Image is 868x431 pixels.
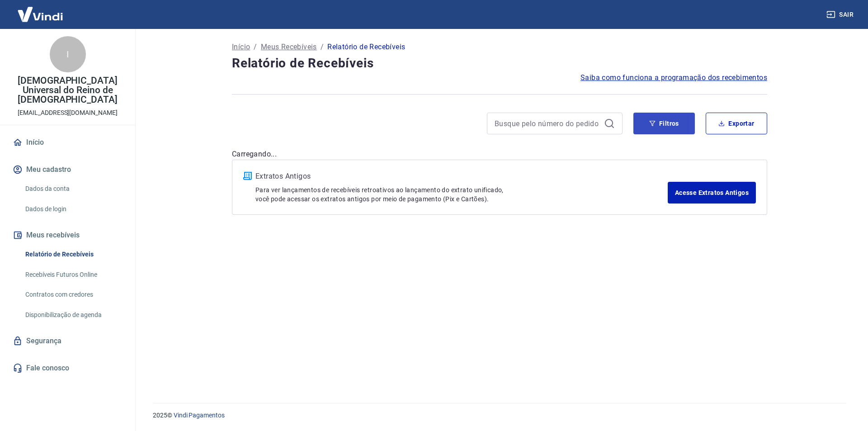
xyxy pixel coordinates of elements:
[18,108,118,118] p: [EMAIL_ADDRESS][DOMAIN_NAME]
[255,171,668,182] p: Extratos Antigos
[11,133,124,152] a: Início
[706,113,767,134] button: Exportar
[153,411,846,420] p: 2025 ©
[633,113,695,134] button: Filtros
[261,42,317,52] a: Meus Recebíveis
[50,36,86,72] div: I
[495,117,600,130] input: Busque pelo número do pedido
[22,285,124,304] a: Contratos com credores
[327,42,405,52] p: Relatório de Recebíveis
[232,149,767,160] p: Carregando...
[668,182,756,204] a: Acesse Extratos Antigos
[254,42,257,52] p: /
[580,72,767,83] a: Saiba como funciona a programação dos recebimentos
[321,42,324,52] p: /
[825,6,857,23] button: Sair
[22,180,124,198] a: Dados da conta
[22,306,124,324] a: Disponibilização de agenda
[232,42,250,52] a: Início
[232,54,767,72] h4: Relatório de Recebíveis
[255,185,668,204] p: Para ver lançamentos de recebíveis retroativos ao lançamento do extrato unificado, você pode aces...
[243,172,252,180] img: ícone
[22,200,124,218] a: Dados de login
[11,225,124,245] button: Meus recebíveis
[174,412,225,419] a: Vindi Pagamentos
[22,265,124,284] a: Recebíveis Futuros Online
[11,0,70,28] img: Vindi
[11,160,124,180] button: Meu cadastro
[22,245,124,264] a: Relatório de Recebíveis
[11,358,124,378] a: Fale conosco
[11,331,124,351] a: Segurança
[7,76,128,104] p: [DEMOGRAPHIC_DATA] Universal do Reino de [DEMOGRAPHIC_DATA]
